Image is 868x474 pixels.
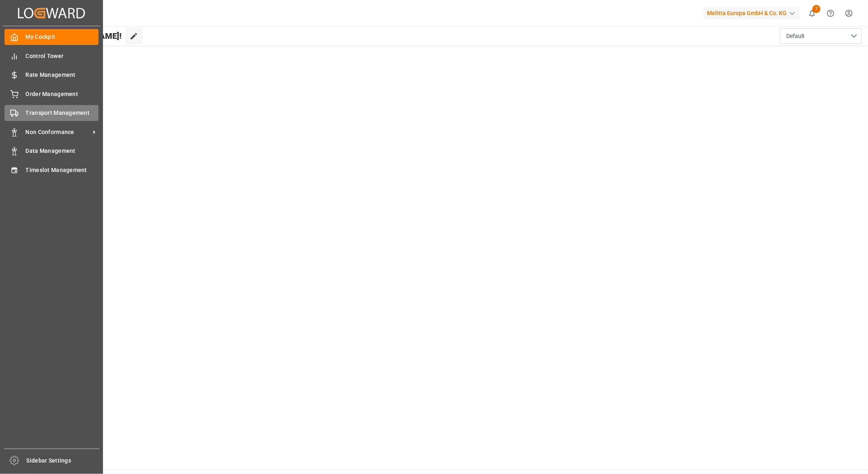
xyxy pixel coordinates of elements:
a: Transport Management [4,105,98,121]
span: Default [786,32,805,40]
a: My Cockpit [4,29,98,45]
span: Order Management [26,90,99,98]
span: Hello [PERSON_NAME]! [34,28,122,44]
span: Control Tower [26,52,99,60]
span: 7 [812,5,821,13]
span: Sidebar Settings [27,456,100,465]
button: show 7 new notifications [803,4,821,22]
a: Data Management [4,143,98,159]
a: Control Tower [4,48,98,64]
div: Melitta Europa GmbH & Co. KG [704,7,800,19]
span: Transport Management [26,109,99,117]
span: Non Conformance [26,128,90,136]
a: Rate Management [4,67,98,83]
span: Rate Management [26,71,99,79]
button: open menu [780,28,862,44]
button: Melitta Europa GmbH & Co. KG [704,5,803,21]
span: Data Management [26,147,99,155]
a: Timeslot Management [4,162,98,178]
button: Help Center [821,4,840,22]
span: My Cockpit [26,33,99,41]
a: Order Management [4,86,98,102]
span: Timeslot Management [26,166,99,174]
